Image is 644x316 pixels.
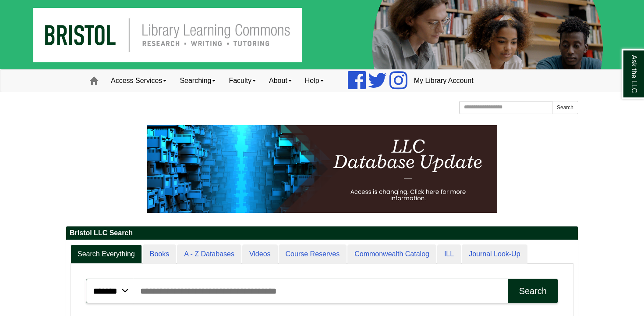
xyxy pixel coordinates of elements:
[347,244,436,264] a: Commonwealth Catalog
[147,125,497,213] img: HTML tutorial
[104,70,173,92] a: Access Services
[143,244,176,264] a: Books
[222,70,262,92] a: Faculty
[242,244,278,264] a: Videos
[437,244,461,264] a: ILL
[262,70,298,92] a: About
[177,244,241,264] a: A - Z Databases
[71,244,142,264] a: Search Everything
[508,279,558,303] button: Search
[519,286,547,296] div: Search
[279,244,347,264] a: Course Reserves
[173,70,222,92] a: Searching
[462,244,527,264] a: Journal Look-Up
[552,101,578,114] button: Search
[407,70,480,92] a: My Library Account
[298,70,330,92] a: Help
[66,226,578,240] h2: Bristol LLC Search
